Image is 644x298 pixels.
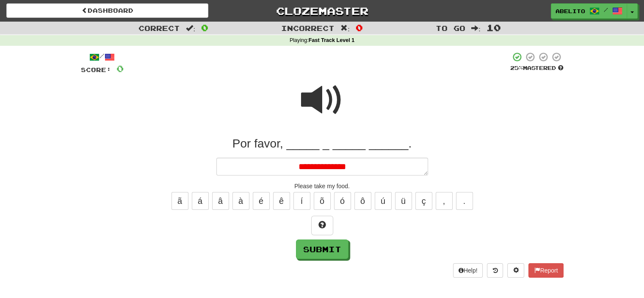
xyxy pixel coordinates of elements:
[232,192,249,210] button: à
[221,3,423,18] a: Clozemaster
[436,192,453,210] button: ,
[186,25,195,32] span: :
[486,22,501,33] span: 10
[6,3,208,18] a: Dashboard
[340,25,350,32] span: :
[528,263,563,278] button: Report
[453,263,483,278] button: Help!
[81,182,564,190] div: Please take my food.
[510,64,564,72] div: Mastered
[81,66,111,73] span: Score:
[604,7,608,13] span: /
[375,192,392,210] button: ú
[296,240,348,259] button: Submit
[415,192,432,210] button: ç
[456,192,473,210] button: .
[281,24,334,32] span: Incorrect
[510,64,523,71] span: 25 %
[212,192,229,210] button: â
[273,192,290,210] button: ê
[356,22,363,33] span: 0
[253,192,270,210] button: é
[487,263,503,278] button: Round history (alt+y)
[309,37,355,43] strong: Fast Track Level 1
[334,192,351,210] button: ó
[81,136,564,151] div: Por favor, _____ _ _____ ______.
[354,192,371,210] button: ô
[556,7,585,15] span: abelito
[551,3,627,19] a: abelito /
[171,192,188,210] button: ã
[293,192,310,210] button: í
[138,24,180,32] span: Correct
[192,192,209,210] button: á
[395,192,412,210] button: ü
[311,216,333,235] button: Hint!
[471,25,481,32] span: :
[314,192,331,210] button: õ
[436,24,465,32] span: To go
[81,52,124,62] div: /
[201,22,208,33] span: 0
[116,63,124,74] span: 0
